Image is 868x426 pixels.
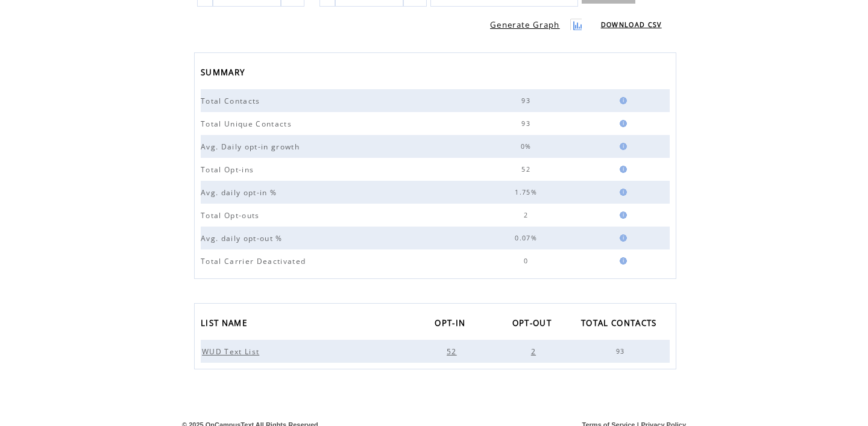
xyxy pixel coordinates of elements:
[201,256,309,266] span: Total Carrier Deactivated
[201,187,280,198] span: Avg. daily opt-in %
[435,315,471,334] a: OPT-IN
[616,257,627,265] img: help.gif
[445,346,461,355] a: 52
[521,119,533,128] span: 93
[202,346,262,357] span: WUD Text List
[616,189,627,196] img: help.gif
[515,234,540,242] span: 0.07%
[616,347,628,356] span: 93
[512,315,555,334] span: OPT-OUT
[616,166,627,173] img: help.gif
[521,142,535,151] span: 0%
[616,120,627,127] img: help.gif
[616,97,627,104] img: help.gif
[616,211,627,219] img: help.gif
[515,188,540,196] span: 1.75%
[447,346,460,357] span: 52
[201,142,303,152] span: Avg. Daily opt-in growth
[435,315,468,334] span: OPT-IN
[512,315,558,334] a: OPT-OUT
[531,346,539,357] span: 2
[521,165,533,174] span: 52
[201,96,263,106] span: Total Contacts
[201,119,295,129] span: Total Unique Contacts
[524,211,531,219] span: 2
[201,315,250,334] span: LIST NAME
[581,315,663,334] a: TOTAL CONTACTS
[616,234,627,242] img: help.gif
[616,143,627,150] img: help.gif
[201,210,263,221] span: Total Opt-outs
[201,233,286,243] span: Avg. daily opt-out %
[490,19,560,30] a: Generate Graph
[524,257,531,265] span: 0
[201,346,263,355] a: WUD Text List
[530,346,540,355] a: 2
[581,315,660,334] span: TOTAL CONTACTS
[201,164,257,175] span: Total Opt-ins
[601,20,662,29] a: DOWNLOAD CSV
[201,64,248,84] span: SUMMARY
[201,315,253,334] a: LIST NAME
[521,96,533,105] span: 93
